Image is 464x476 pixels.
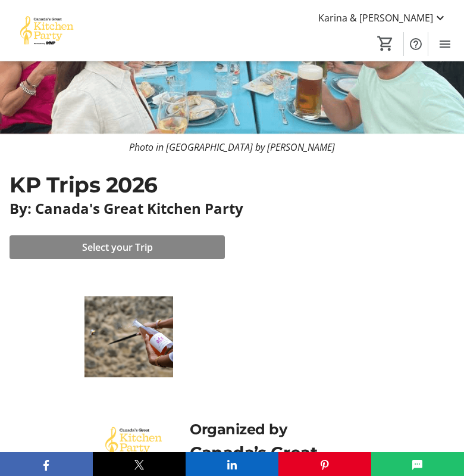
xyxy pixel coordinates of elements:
button: LinkedIn [186,452,278,476]
span: Karina & [PERSON_NAME] [318,11,433,25]
img: Canada’s Great Kitchen Party logo [92,419,175,466]
span: Select your Trip [82,240,153,254]
button: Cart [375,33,396,54]
button: Help [404,32,428,56]
img: undefined [84,292,173,381]
img: undefined [187,292,276,381]
div: Organized by [190,419,372,440]
button: SMS [371,452,464,476]
button: Select your Trip [10,235,225,259]
button: Pinterest [278,452,371,476]
img: undefined [291,292,380,381]
img: Canada’s Great Kitchen Party's Logo [7,8,86,53]
button: Menu [433,32,457,56]
button: X [93,452,186,476]
button: Karina & [PERSON_NAME] [309,8,457,27]
em: Photo in [GEOGRAPHIC_DATA] by [PERSON_NAME] [129,141,335,154]
span: KP Trips 2026 [10,172,158,198]
p: By: Canada's Great Kitchen Party [10,201,454,216]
